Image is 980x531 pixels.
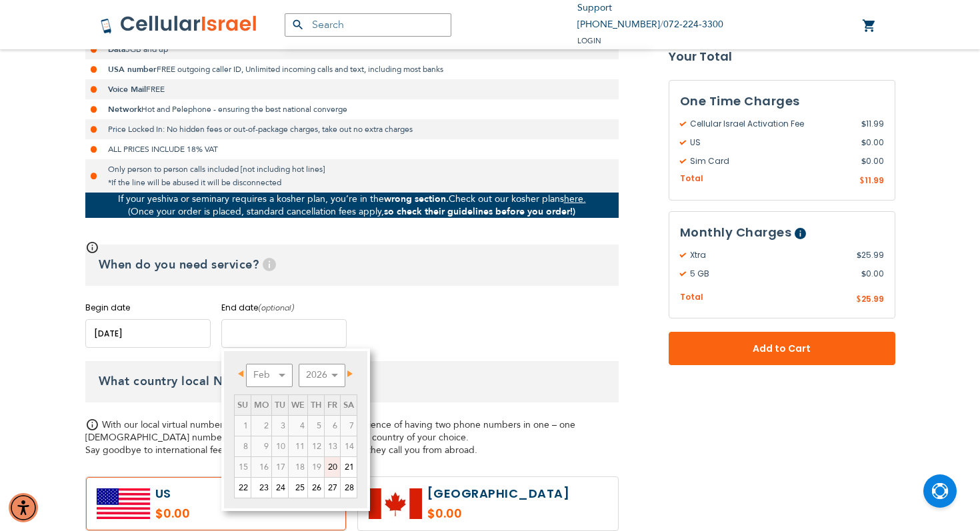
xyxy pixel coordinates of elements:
span: Sim Card [680,155,861,167]
span: $ [859,175,865,187]
span: Next [347,370,353,377]
a: 24 [272,478,288,498]
label: Begin date [85,302,211,314]
td: minimum 5 days rental Or minimum 4 months on Long term plans [234,456,251,477]
span: $ [861,118,866,130]
input: MM/DD/YYYY [85,319,211,348]
h3: One Time Charges [680,91,884,111]
button: Add to Cart [669,332,895,365]
span: FREE [146,84,165,95]
td: minimum 5 days rental Or minimum 4 months on Long term plans [288,456,307,477]
span: Help [795,228,806,239]
li: Price Locked In: No hidden fees or out-of-package charges, take out no extra charges [85,119,619,139]
span: 0.00 [861,268,884,280]
a: 072-224-3300 [663,18,723,31]
strong: so check their guidelines before you order!) [384,205,575,218]
span: 11.99 [865,175,884,186]
td: minimum 5 days rental Or minimum 4 months on Long term plans [251,456,271,477]
span: 0.00 [861,155,884,167]
span: Total [680,291,703,304]
span: With our local virtual number service, you can enjoy the convenience of having two phone numbers ... [85,418,575,456]
li: Only person to person calls included [not including hot lines] *If the line will be abused it wil... [85,159,619,193]
td: minimum 5 days rental Or minimum 4 months on Long term plans [271,456,288,477]
span: FREE outgoing caller ID, Unlimited incoming calls and text, including most banks [157,64,443,75]
span: What country local Number would you like? [99,373,357,390]
span: 25.99 [861,293,884,304]
span: $ [861,155,866,167]
span: Help [263,258,276,271]
span: 16 [251,457,271,477]
a: here. [564,193,586,205]
span: $ [856,294,861,306]
input: MM/DD/YYYY [221,319,347,348]
span: 18 [289,457,307,477]
span: 0.00 [861,137,884,149]
a: 21 [341,457,357,477]
span: $ [857,249,861,261]
a: [PHONE_NUMBER] [577,18,660,31]
span: 25.99 [857,249,884,261]
span: 19 [308,457,324,477]
span: Total [680,173,703,185]
span: Add to Cart [713,342,851,356]
p: If your yeshiva or seminary requires a kosher plan, you’re in the Check out our kosher plans (Onc... [85,193,619,218]
span: 15 [235,457,251,477]
strong: wrong section. [384,193,449,205]
span: 17 [272,457,288,477]
span: $ [861,268,866,280]
span: Monthly Charges [680,224,792,241]
label: End date [221,302,347,314]
select: Select month [246,364,293,387]
td: minimum 5 days rental Or minimum 4 months on Long term plans [307,456,324,477]
a: 26 [308,478,324,498]
strong: USA number [108,64,157,75]
strong: Voice Mail [108,84,146,95]
strong: Data [108,44,125,55]
a: 28 [341,478,357,498]
span: Login [577,36,601,46]
a: Support [577,1,612,14]
a: 22 [235,478,251,498]
span: 11.99 [861,118,884,130]
strong: Your Total [669,47,895,67]
li: 5GB and up [85,39,619,59]
a: 23 [251,478,271,498]
img: Cellular Israel [100,15,258,35]
strong: Network [108,104,141,115]
span: Xtra [680,249,857,261]
span: Prev [238,370,243,377]
a: Prev [235,366,252,382]
a: 20 [325,457,340,477]
a: 27 [325,478,340,498]
input: Search [285,13,451,37]
a: Next [339,366,356,382]
li: ALL PRICES INCLUDE 18% VAT [85,139,619,159]
li: / [577,17,723,33]
span: Cellular Israel Activation Fee [680,118,861,130]
h3: When do you need service? [85,245,619,286]
a: 25 [289,478,307,498]
span: US [680,137,861,149]
span: Hot and Pelephone - ensuring the best national converge [141,104,347,115]
span: 5 GB [680,268,861,280]
select: Select year [299,364,345,387]
div: Accessibility Menu [9,493,38,522]
span: $ [861,137,866,149]
i: (optional) [258,302,295,313]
